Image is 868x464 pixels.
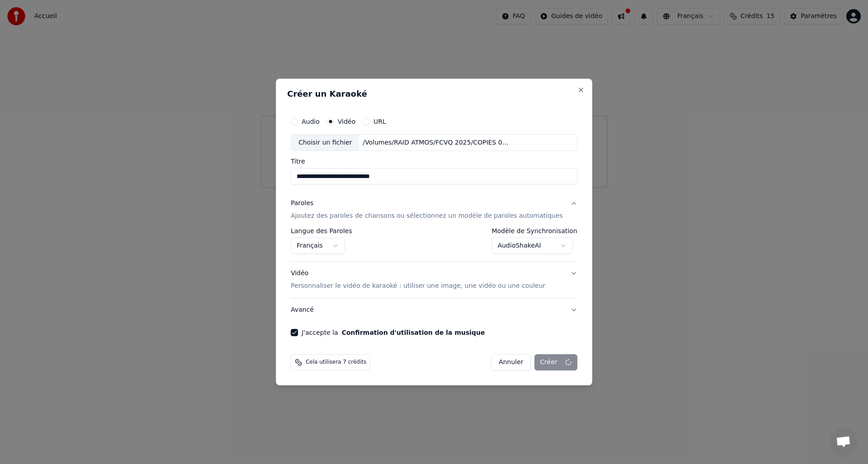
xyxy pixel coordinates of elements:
label: Audio [302,118,320,125]
label: URL [373,118,386,125]
span: Cela utilisera 7 crédits [306,359,366,366]
label: Langue des Paroles [291,228,352,234]
button: VidéoPersonnaliser le vidéo de karaoké : utiliser une image, une vidéo ou une couleur [291,262,577,298]
label: Titre [291,159,577,165]
button: J'accepte la [342,329,485,336]
p: Personnaliser le vidéo de karaoké : utiliser une image, une vidéo ou une couleur [291,281,545,291]
label: J'accepte la [302,329,485,336]
h2: Créer un Karaoké [287,90,581,98]
div: Paroles [291,199,313,208]
p: Ajoutez des paroles de chansons ou sélectionnez un modèle de paroles automatiques [291,212,563,221]
button: Annuler [491,354,531,370]
button: Avancé [291,298,577,322]
div: Vidéo [291,269,545,291]
button: ParolesAjoutez des paroles de chansons ou sélectionnez un modèle de paroles automatiques [291,192,577,228]
label: Modèle de Synchronisation [492,228,577,234]
div: ParolesAjoutez des paroles de chansons ou sélectionnez un modèle de paroles automatiques [291,228,577,262]
div: Choisir un fichier [291,135,359,151]
div: /Volumes/RAID ATMOS/FCVQ 2025/COPIES 0 FCVQ 2025/Nos belles soeurs/Nos Belles-Soeurs-C1(BINGO)-VO... [359,138,513,147]
label: Vidéo [338,118,355,125]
